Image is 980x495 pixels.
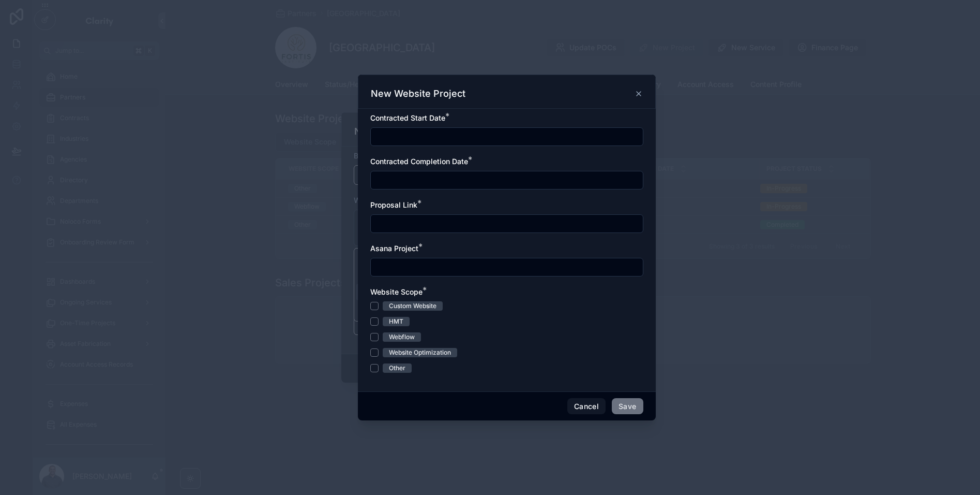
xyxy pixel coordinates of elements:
div: Other [389,363,405,373]
div: HMT [389,317,403,326]
button: Cancel [567,398,606,415]
span: Asana Project [370,244,418,253]
div: Webflow [389,332,415,342]
h3: New Website Project [371,88,465,100]
button: Save [612,398,643,415]
span: Website Scope [370,287,423,296]
div: Custom Website [389,301,436,311]
span: Contracted Completion Date [370,157,468,166]
span: Proposal Link [370,200,417,209]
span: Contracted Start Date [370,113,445,122]
div: Website Optimization [389,348,451,357]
